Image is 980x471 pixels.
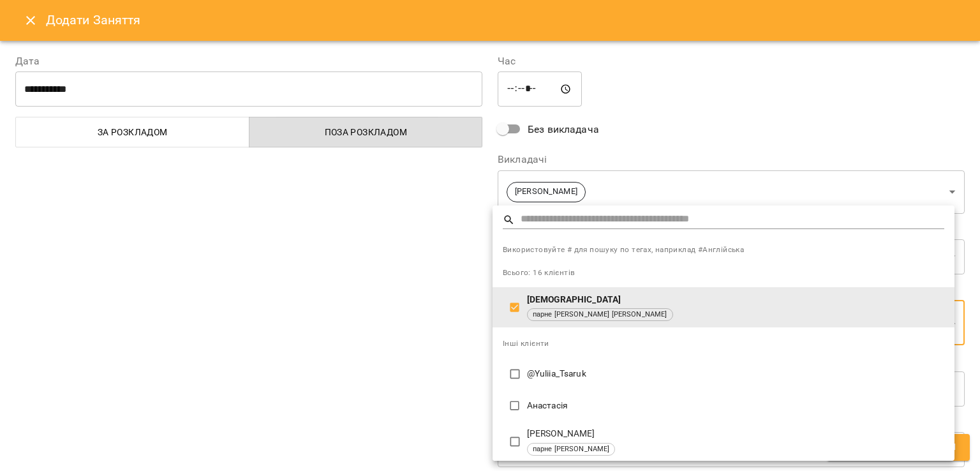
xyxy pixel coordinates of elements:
p: [PERSON_NAME] [527,428,944,440]
span: Всього: 16 клієнтів [503,268,575,277]
p: Анастасія [527,400,944,412]
span: парне [PERSON_NAME] [528,444,615,455]
span: Інші клієнти [503,339,549,348]
p: @Yuliia_Tsaruk [527,368,944,380]
span: Використовуйте # для пошуку по тегах, наприклад #Англійська [503,244,944,257]
p: [DEMOGRAPHIC_DATA] [527,294,944,306]
span: парне [PERSON_NAME] [PERSON_NAME] [528,310,672,320]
